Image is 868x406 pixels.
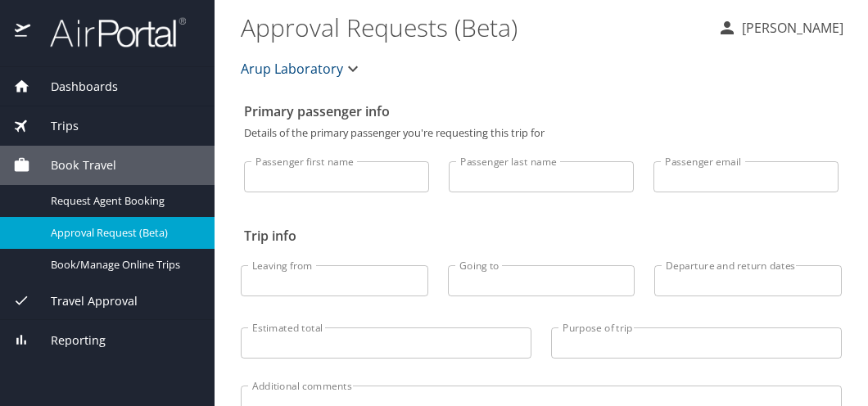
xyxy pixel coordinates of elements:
[15,16,32,48] img: icon-airportal.png
[244,98,839,124] h2: Primary passenger info
[51,193,195,209] span: Request Agent Booking
[30,117,79,135] span: Trips
[30,78,118,96] span: Dashboards
[241,57,343,80] span: Arup Laboratory
[30,292,138,310] span: Travel Approval
[234,52,369,85] button: Arup Laboratory
[30,332,106,350] span: Reporting
[737,18,843,38] p: [PERSON_NAME]
[30,156,116,174] span: Book Travel
[711,13,850,43] button: [PERSON_NAME]
[51,225,195,241] span: Approval Request (Beta)
[244,223,839,249] h2: Trip info
[241,2,704,52] h1: Approval Requests (Beta)
[244,128,839,138] p: Details of the primary passenger you're requesting this trip for
[32,16,186,48] img: airportal-logo.png
[51,257,195,273] span: Book/Manage Online Trips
